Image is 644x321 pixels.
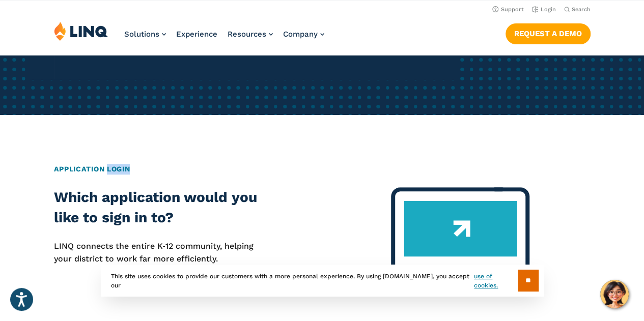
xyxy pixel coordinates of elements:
button: Open Search Bar [564,6,591,13]
a: use of cookies. [474,272,517,290]
p: LINQ connects the entire K‑12 community, helping your district to work far more efficiently. [54,240,268,265]
a: Support [492,6,524,13]
a: Company [283,30,324,39]
span: Search [572,6,591,13]
h2: Which application would you like to sign in to? [54,187,268,228]
a: Solutions [124,30,166,39]
img: LINQ | K‑12 Software [54,21,108,41]
nav: Button Navigation [506,21,591,44]
span: Resources [228,30,266,39]
button: Hello, have a question? Let’s chat. [600,280,629,308]
a: Request a Demo [506,23,591,44]
nav: Primary Navigation [124,21,324,55]
h2: Application Login [54,164,591,174]
a: Resources [228,30,273,39]
span: Company [283,30,318,39]
div: This site uses cookies to provide our customers with a more personal experience. By using [DOMAIN... [101,265,544,297]
span: Solutions [124,30,159,39]
a: Experience [176,30,217,39]
a: Login [532,6,556,13]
